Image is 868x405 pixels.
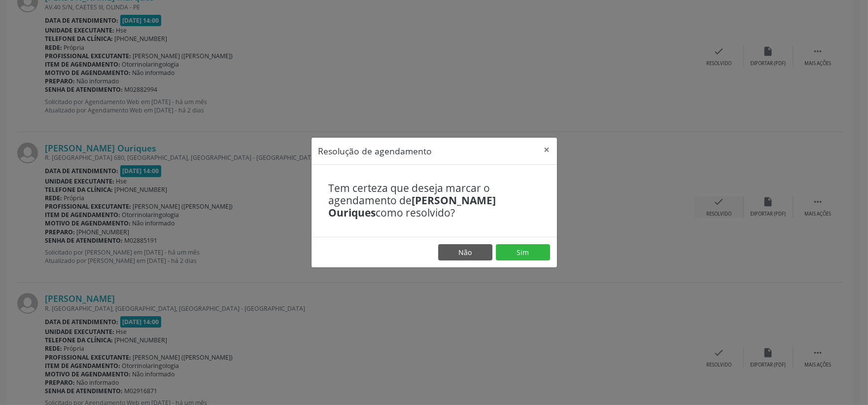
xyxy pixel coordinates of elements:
[537,138,557,162] button: Close
[318,145,432,157] h5: Resolução de agendamento
[496,244,550,261] button: Sim
[329,182,540,220] h4: Tem certeza que deseja marcar o agendamento de como resolvido?
[438,244,492,261] button: Não
[329,193,496,220] b: [PERSON_NAME] Ouriques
